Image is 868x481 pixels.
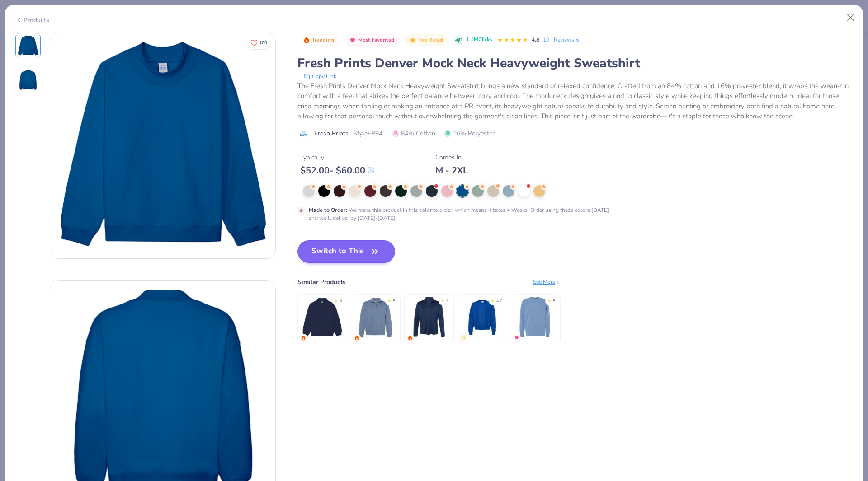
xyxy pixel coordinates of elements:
[491,298,495,302] div: ★
[17,69,39,91] img: Back
[309,206,616,222] div: We make this product in this color to order, which means it takes 4 Weeks. Order using these colo...
[354,335,359,341] img: trending.gif
[514,296,557,339] img: Independent Trading Co. Heavyweight Pigment-Dyed Sweatshirt
[392,129,435,138] span: 84% Cotton
[259,41,267,45] span: 100
[543,36,580,44] a: 10+ Reviews
[353,129,382,138] span: Style FP94
[497,33,528,47] div: 4.8 Stars
[405,34,448,46] button: Badge Button
[309,206,347,214] strong: Made to Order :
[300,153,374,162] div: Typically
[842,9,859,26] button: Close
[50,33,275,258] img: Front
[312,37,334,42] span: Trending
[418,37,443,42] span: Top Rated
[303,37,310,44] img: Trending sort
[334,298,338,302] div: ★
[300,165,374,176] div: $ 52.00 - $ 60.00
[298,34,339,46] button: Badge Button
[246,36,271,49] button: Like
[15,15,49,25] div: Products
[387,298,391,302] div: ★
[547,298,551,302] div: ★
[349,37,356,44] img: Most Favorited sort
[461,335,466,341] img: newest.gif
[407,296,450,339] img: Adidas Lightweight Quarter-Zip Pullover
[435,165,468,176] div: M - 2XL
[461,296,504,339] img: Champion Adult Reverse Weave® Crew
[358,37,394,42] span: Most Favorited
[514,335,519,341] img: MostFav.gif
[435,153,468,162] div: Comes In
[340,298,342,304] div: 5
[297,81,853,121] div: The Fresh Prints Denver Mock Neck Heavyweight Sweatshirt brings a new standard of relaxed confide...
[297,277,346,287] div: Similar Products
[314,129,349,138] span: Fresh Prints
[444,129,495,138] span: 16% Polyester
[301,335,306,341] img: trending.gif
[354,296,397,339] img: Comfort Colors Adult Quarter-Zip Sweatshirt
[17,35,39,56] img: Front
[297,130,310,137] img: brand logo
[446,298,448,304] div: 5
[466,36,492,44] span: 1.1M Clicks
[301,296,344,339] img: Fresh Prints Aspen Heavyweight Quarter-Zip
[393,298,395,304] div: 5
[297,55,853,72] div: Fresh Prints Denver Mock Neck Heavyweight Sweatshirt
[441,298,444,302] div: ★
[533,278,561,286] div: See More
[407,335,413,341] img: trending.gif
[409,37,416,44] img: Top Rated sort
[297,240,396,263] button: Switch to This
[344,34,399,46] button: Badge Button
[301,72,339,81] button: copy to clipboard
[532,36,539,43] span: 4.8
[553,298,555,304] div: 5
[496,298,502,304] div: 4.7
